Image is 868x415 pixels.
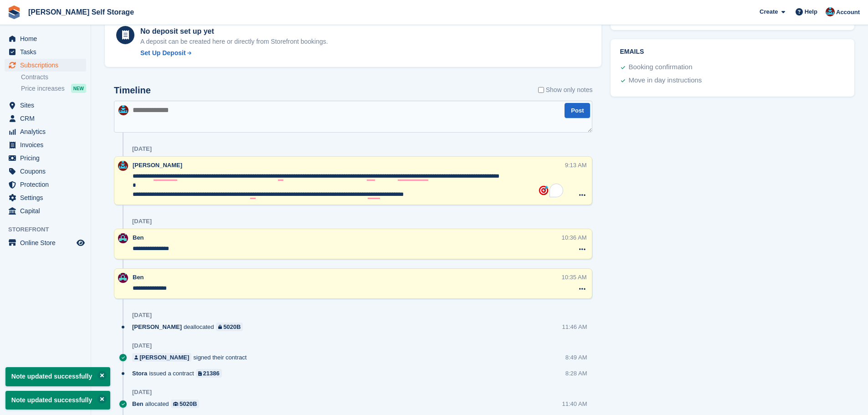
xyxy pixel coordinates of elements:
[25,5,138,20] a: [PERSON_NAME] Self Storage
[140,37,328,46] p: A deposit can be created here or directly from Storefront bookings.
[132,353,191,362] a: [PERSON_NAME]
[5,138,86,151] a: menu
[5,32,86,45] a: menu
[20,99,75,112] span: Sites
[5,46,86,58] a: menu
[140,48,328,58] a: Set Up Deposit
[5,112,86,125] a: menu
[21,83,86,93] a: Price increases NEW
[132,369,147,378] span: Stora
[20,46,75,58] span: Tasks
[20,59,75,72] span: Subscriptions
[20,32,75,45] span: Home
[5,236,86,249] a: menu
[5,59,86,72] a: menu
[132,218,152,225] div: [DATE]
[203,369,220,378] div: 21386
[565,161,587,169] div: 9:13 AM
[20,125,75,138] span: Analytics
[180,400,197,408] div: 5020B
[132,323,182,331] span: [PERSON_NAME]
[826,7,835,16] img: Dev Yildirim
[5,125,86,138] a: menu
[760,7,778,16] span: Create
[8,225,91,234] span: Storefront
[805,7,817,16] span: Help
[538,85,544,95] input: Show only notes
[20,236,75,249] span: Online Store
[562,273,587,282] div: 10:35 AM
[565,369,587,378] div: 8:28 AM
[565,353,587,362] div: 8:49 AM
[20,205,75,217] span: Capital
[196,369,222,378] a: 21386
[7,5,21,19] img: stora-icon-8386f47178a22dfd0bd8f6a31ec36ba5ce8667c1dd55bd0f319d3a0aa187defe.svg
[5,205,86,217] a: menu
[132,369,226,378] div: issued a contract
[133,162,182,169] span: [PERSON_NAME]
[133,274,144,281] span: Ben
[20,165,75,178] span: Coupons
[628,62,692,73] div: Booking confirmation
[223,323,241,331] div: 5020B
[118,105,128,115] img: Dev Yildirim
[21,73,86,82] a: Contracts
[140,48,186,58] div: Set Up Deposit
[132,353,251,362] div: signed their contract
[20,112,75,125] span: CRM
[20,138,75,151] span: Invoices
[132,400,144,408] span: Ben
[132,342,152,349] div: [DATE]
[5,191,86,204] a: menu
[20,152,75,164] span: Pricing
[71,84,86,93] div: NEW
[620,48,845,56] h2: Emails
[75,237,86,248] a: Preview store
[5,367,110,386] p: Note updated successfully
[139,353,189,362] div: [PERSON_NAME]
[5,178,86,191] a: menu
[5,99,86,112] a: menu
[21,84,65,93] span: Price increases
[20,191,75,204] span: Settings
[133,172,565,199] textarea: To enrich screen reader interactions, please activate Accessibility in Grammarly extension settings
[132,389,152,396] div: [DATE]
[562,323,587,331] div: 11:46 AM
[565,103,590,118] button: Post
[118,161,128,171] img: Dev Yildirim
[562,233,587,242] div: 10:36 AM
[171,400,200,408] a: 5020B
[836,8,860,17] span: Account
[133,234,144,241] span: Ben
[5,152,86,164] a: menu
[132,145,152,153] div: [DATE]
[118,233,128,243] img: Ben
[216,323,243,331] a: 5020B
[132,400,204,408] div: allocated
[114,85,151,96] h2: Timeline
[562,400,587,408] div: 11:40 AM
[118,273,128,283] img: Ben
[538,85,593,95] label: Show only notes
[132,323,247,331] div: deallocated
[5,165,86,178] a: menu
[5,391,110,410] p: Note updated successfully
[140,26,328,37] div: No deposit set up yet
[628,75,702,86] div: Move in day instructions
[132,312,152,319] div: [DATE]
[20,178,75,191] span: Protection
